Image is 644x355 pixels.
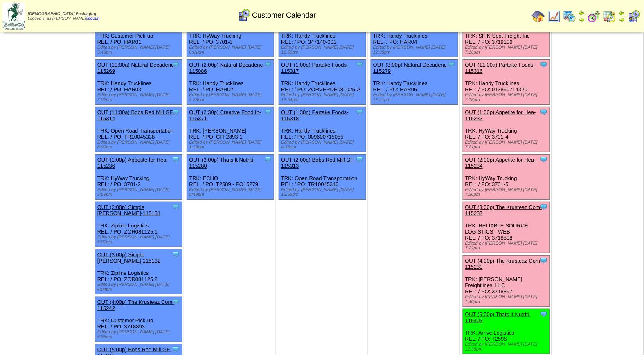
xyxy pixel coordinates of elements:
[628,10,641,23] img: calendarcustomer.gif
[264,108,272,116] img: Tooltip
[465,311,531,324] a: OUT (5:00p) Thats It Nutriti-115403
[97,330,182,339] div: Edited by [PERSON_NAME] [DATE] 6:05pm
[189,62,264,74] a: OUT (2:00p) Natural Decadenc-115086
[187,107,274,152] div: TRK: [PERSON_NAME] REL: / PO: CFI 2893-1
[279,107,366,152] div: TRK: Handy Trucklines REL: / PO: 009600715055
[465,258,542,270] a: OUT (4:00p) The Krusteaz Com-115239
[588,10,601,23] img: calendarblend.gif
[465,109,536,121] a: OUT (1:00p) Appetite for Hea-115233
[281,62,349,74] a: OUT (1:00p) Partake Foods-115317
[189,157,255,169] a: OUT (3:00p) Thats It Nutriti-115280
[356,108,364,116] img: Tooltip
[463,256,550,307] div: TRK: [PERSON_NAME] Freightlines, LLC REL: / PO: 3718897
[97,92,182,102] div: Edited by [PERSON_NAME] [DATE] 2:02pm
[465,45,550,55] div: Edited by [PERSON_NAME] [DATE] 7:16pm
[465,294,550,304] div: Edited by [PERSON_NAME] [DATE] 1:46pm
[172,250,180,258] img: Tooltip
[463,60,550,105] div: TRK: Handy Trucklines REL: / PO: 013860714320
[465,92,550,102] div: Edited by [PERSON_NAME] [DATE] 7:18pm
[540,256,548,265] img: Tooltip
[281,45,366,55] div: Edited by [PERSON_NAME] [DATE] 12:50pm
[563,10,576,23] img: calendarprod.gif
[281,92,366,102] div: Edited by [PERSON_NAME] [DATE] 12:54pm
[97,140,182,150] div: Edited by [PERSON_NAME] [DATE] 8:00pm
[373,92,458,102] div: Edited by [PERSON_NAME] [DATE] 12:41pm
[97,204,161,216] a: OUT (2:00p) Simple [PERSON_NAME]-115131
[356,155,364,164] img: Tooltip
[465,342,550,352] div: Edited by [PERSON_NAME] [DATE] 12:35pm
[97,187,182,197] div: Edited by [PERSON_NAME] [DATE] 5:59pm
[279,155,366,200] div: TRK: Open Road Transportation REL: / PO: TR10045340
[172,108,180,116] img: Tooltip
[540,61,548,69] img: Tooltip
[619,10,625,16] img: arrowleft.gif
[97,252,161,264] a: OUT (3:00p) Simple [PERSON_NAME]-115132
[97,45,182,55] div: Edited by [PERSON_NAME] [DATE] 5:49pm
[264,61,272,69] img: Tooltip
[95,60,182,105] div: TRK: Handy Trucklines REL: / PO: HAR03
[579,10,585,16] img: arrowleft.gif
[189,109,261,121] a: OUT (2:30p) Creative Food In-115371
[238,9,251,22] img: calendarcustomer.gif
[187,60,274,105] div: TRK: Handy Trucklines REL: / PO: HAR02
[189,92,274,102] div: Edited by [PERSON_NAME] [DATE] 3:23pm
[97,62,176,74] a: OUT (10:00a) Natural Decadenc-115269
[172,155,180,164] img: Tooltip
[97,109,175,121] a: OUT (11:00a) Bobs Red Mill GF-115314
[540,108,548,116] img: Tooltip
[252,11,316,20] span: Customer Calendar
[465,157,536,169] a: OUT (2:00p) Appetite for Hea-115234
[465,241,550,251] div: Edited by [PERSON_NAME] [DATE] 7:22pm
[356,61,364,69] img: Tooltip
[187,155,274,200] div: TRK: ECHO REL: / PO: T2589 - PO15279
[189,140,274,150] div: Edited by [PERSON_NAME] [DATE] 1:19pm
[97,157,168,169] a: OUT (1:00p) Appetite for Hea-115236
[540,155,548,164] img: Tooltip
[540,310,548,318] img: Tooltip
[532,10,545,23] img: home.gif
[463,202,550,253] div: TRK: RELIABLE SOURCE LOGISTICS - WEB REL: / PO: 3718898
[579,16,585,23] img: arrowright.gif
[281,157,356,169] a: OUT (2:00p) Bobs Red Mill GF-115313
[463,309,550,354] div: TRK: Arrive Logistics REL: / PO: T2596
[172,345,180,353] img: Tooltip
[619,16,625,23] img: arrowright.gif
[281,187,366,197] div: Edited by [PERSON_NAME] [DATE] 12:55pm
[95,155,182,200] div: TRK: HyWay Trucking REL: / PO: 3701-2
[2,2,25,30] img: zoroco-logo-small.webp
[97,299,174,311] a: OUT (4:00p) The Krusteaz Com-115242
[463,107,550,152] div: TRK: HyWay Trucking REL: / PO: 3701-4
[97,235,182,245] div: Edited by [PERSON_NAME] [DATE] 6:01pm
[95,249,182,294] div: TRK: Zipline Logistics REL: / PO: ZOR081125.2
[371,60,458,105] div: TRK: Handy Trucklines REL: / PO: HAR06
[540,203,548,211] img: Tooltip
[279,60,366,105] div: TRK: Handy Trucklines REL: / PO: ZORVERDE081025-A
[95,107,182,152] div: TRK: Open Road Transportation REL: / PO: TR10045338
[264,155,272,164] img: Tooltip
[189,45,274,55] div: Edited by [PERSON_NAME] [DATE] 6:01pm
[373,45,458,55] div: Edited by [PERSON_NAME] [DATE] 12:39pm
[172,61,180,69] img: Tooltip
[465,187,550,197] div: Edited by [PERSON_NAME] [DATE] 7:26pm
[465,140,550,150] div: Edited by [PERSON_NAME] [DATE] 7:21pm
[603,10,616,23] img: calendarinout.gif
[172,298,180,306] img: Tooltip
[28,12,96,16] span: [DEMOGRAPHIC_DATA] Packaging
[86,16,100,21] a: (logout)
[281,109,349,121] a: OUT (1:30p) Partake Foods-115318
[95,202,182,247] div: TRK: Zipline Logistics REL: / PO: ZOR081125.1
[547,10,561,23] img: line_graph.gif
[448,61,456,69] img: Tooltip
[465,204,542,216] a: OUT (3:00p) The Krusteaz Com-115237
[281,140,366,150] div: Edited by [PERSON_NAME] [DATE] 4:35pm
[373,62,448,74] a: OUT (3:00p) Natural Decadenc-115279
[465,62,536,74] a: OUT (11:00a) Partake Foods-115316
[189,187,274,197] div: Edited by [PERSON_NAME] [DATE] 5:49pm
[463,155,550,200] div: TRK: HyWay Trucking REL: / PO: 3701-5
[97,282,182,292] div: Edited by [PERSON_NAME] [DATE] 6:04pm
[172,203,180,211] img: Tooltip
[95,297,182,342] div: TRK: Customer Pick-up REL: / PO: 3718893
[28,12,100,21] span: Logged in as [PERSON_NAME]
